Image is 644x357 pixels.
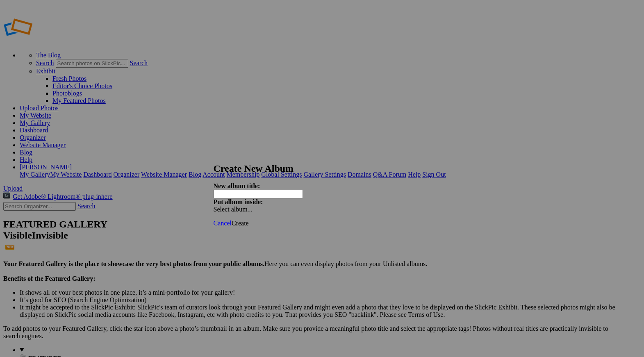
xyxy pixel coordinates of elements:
span: Select album... [214,206,253,213]
a: Cancel [214,220,232,227]
strong: New album title: [214,182,260,189]
h2: Create New Album [214,163,431,174]
strong: Put album inside: [214,198,263,205]
span: Create [232,220,249,227]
